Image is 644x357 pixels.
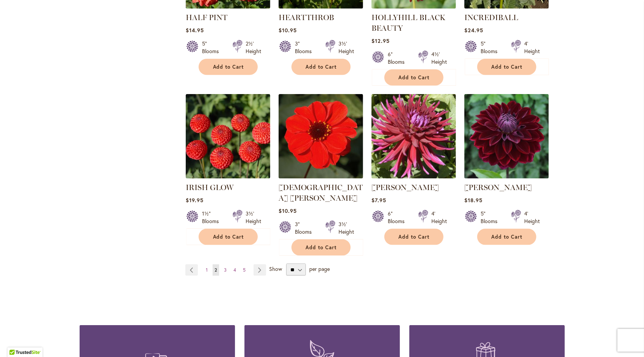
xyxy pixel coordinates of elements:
[464,13,518,22] a: INCREDIBALL
[464,197,483,204] span: $18.95
[6,330,27,351] iframe: Launch Accessibility Center
[295,40,316,55] div: 3" Blooms
[243,267,246,273] span: 5
[492,234,523,240] span: Add to Cart
[481,210,502,225] div: 5" Blooms
[477,229,536,245] button: Add to Cart
[279,27,297,34] span: $10.95
[279,94,363,179] img: JAPANESE BISHOP
[464,173,549,180] a: Kaisha Lea
[202,210,223,225] div: 1½" Blooms
[213,234,244,240] span: Add to Cart
[215,267,217,273] span: 2
[464,27,483,34] span: $24.95
[384,229,443,245] button: Add to Cart
[431,50,447,66] div: 4½' Height
[241,264,248,276] a: 5
[306,64,337,70] span: Add to Cart
[279,207,297,214] span: $10.95
[186,3,270,10] a: HALF PINT
[291,239,351,256] button: Add to Cart
[384,69,443,86] button: Add to Cart
[186,197,204,204] span: $19.95
[279,183,363,203] a: [DEMOGRAPHIC_DATA] [PERSON_NAME]
[371,37,390,44] span: $12.95
[464,94,549,179] img: Kaisha Lea
[524,210,540,225] div: 4' Height
[202,40,223,55] div: 5" Blooms
[431,210,447,225] div: 4' Height
[186,94,270,179] img: IRISH GLOW
[371,173,456,180] a: JUANITA
[492,64,523,70] span: Add to Cart
[464,183,532,192] a: [PERSON_NAME]
[371,183,439,192] a: [PERSON_NAME]
[269,266,282,273] span: Show
[388,50,409,66] div: 6" Blooms
[233,267,236,273] span: 4
[222,264,229,276] a: 3
[279,173,363,180] a: JAPANESE BISHOP
[524,40,540,55] div: 4' Height
[224,267,227,273] span: 3
[399,234,430,240] span: Add to Cart
[371,197,386,204] span: $7.95
[371,94,456,179] img: JUANITA
[306,244,337,251] span: Add to Cart
[291,59,351,75] button: Add to Cart
[213,64,244,70] span: Add to Cart
[309,266,330,273] span: per page
[246,40,261,55] div: 2½' Height
[477,59,536,75] button: Add to Cart
[186,27,204,34] span: $14.95
[371,13,445,33] a: HOLLYHILL BLACK BEAUTY
[371,3,456,10] a: HOLLYHILL BLACK BEAUTY
[295,220,316,236] div: 3" Blooms
[338,40,354,55] div: 3½' Height
[199,59,258,75] button: Add to Cart
[464,3,549,10] a: Incrediball
[246,210,261,225] div: 3½' Height
[186,183,233,192] a: IRISH GLOW
[186,173,270,180] a: IRISH GLOW
[279,3,363,10] a: HEARTTHROB
[204,264,210,276] a: 1
[279,13,334,22] a: HEARTTHROB
[232,264,238,276] a: 4
[206,267,208,273] span: 1
[481,40,502,55] div: 5" Blooms
[388,210,409,225] div: 6" Blooms
[186,13,227,22] a: HALF PINT
[199,229,258,245] button: Add to Cart
[399,74,430,81] span: Add to Cart
[338,220,354,236] div: 3½' Height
